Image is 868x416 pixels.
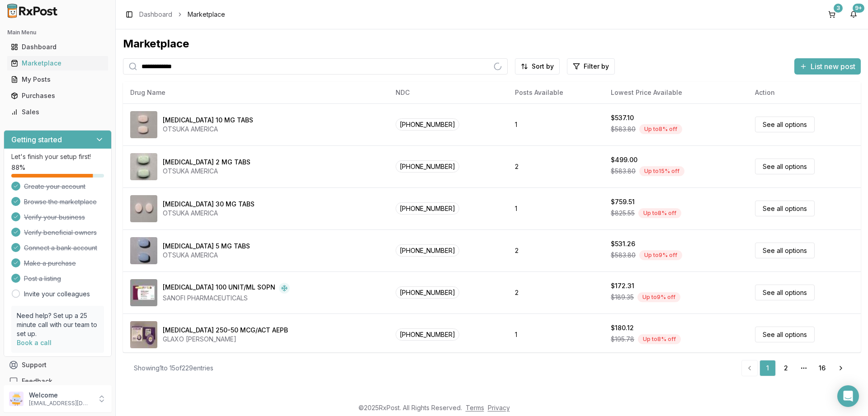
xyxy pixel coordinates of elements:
button: My Posts [4,72,112,87]
button: Dashboard [4,40,112,54]
a: See all options [755,159,815,174]
img: Abilify 2 MG TABS [130,153,157,180]
div: $499.00 [611,155,637,164]
div: [MEDICAL_DATA] 250-50 MCG/ACT AEPB [163,326,288,335]
a: Invite your colleagues [24,290,90,299]
button: Feedback [4,373,112,389]
a: 3 [825,7,839,22]
td: 1 [508,187,604,229]
nav: pagination [741,360,850,376]
td: 2 [508,271,604,313]
div: Up to 9 % off [637,292,680,302]
a: 1 [759,360,776,376]
a: See all options [755,285,815,300]
span: $583.80 [611,125,636,134]
span: Create your account [24,182,85,191]
p: [EMAIL_ADDRESS][DOMAIN_NAME] [29,400,92,407]
span: Verify beneficial owners [24,228,97,237]
span: Sort by [532,62,554,71]
div: Up to 15 % off [639,166,684,176]
button: Support [4,357,112,373]
span: 88 % [11,163,25,172]
td: 2 [508,229,604,271]
th: Posts Available [508,82,604,103]
span: [PHONE_NUMBER] [396,160,459,173]
span: [PHONE_NUMBER] [396,286,459,299]
span: [PHONE_NUMBER] [396,118,459,131]
button: List new post [794,58,861,75]
div: Up to 8 % off [639,124,682,134]
span: List new post [811,61,855,72]
h3: Getting started [11,134,62,145]
div: $180.12 [611,323,634,332]
span: Make a purchase [24,259,76,268]
div: OTSUKA AMERICA [163,251,250,260]
div: Showing 1 to 15 of 229 entries [134,364,213,373]
span: $189.35 [611,293,634,302]
td: 1 [508,103,604,145]
div: Dashboard [11,42,104,51]
div: $172.31 [611,281,634,290]
a: See all options [755,117,815,132]
img: Advair Diskus 250-50 MCG/ACT AEPB [130,321,157,348]
div: 9+ [853,4,864,13]
a: See all options [755,327,815,342]
span: [PHONE_NUMBER] [396,328,459,341]
button: Sales [4,105,112,119]
div: Sales [11,108,104,117]
span: Browse the marketplace [24,197,97,206]
a: Book a call [17,339,52,346]
a: 2 [778,360,794,376]
button: 9+ [846,7,861,22]
div: Marketplace [123,37,861,51]
div: Up to 9 % off [639,250,682,260]
th: NDC [388,82,508,103]
div: OTSUKA AMERICA [163,209,255,218]
span: Filter by [584,62,609,71]
td: 1 [508,313,604,355]
div: Purchases [11,91,104,100]
button: Marketplace [4,56,112,70]
button: Purchases [4,89,112,103]
div: 3 [834,4,843,13]
a: Privacy [488,404,510,411]
div: OTSUKA AMERICA [163,125,253,134]
p: Welcome [29,391,92,400]
div: SANOFI PHARMACEUTICALS [163,294,290,303]
div: GLAXO [PERSON_NAME] [163,335,288,344]
td: 2 [508,145,604,187]
th: Lowest Price Available [604,82,748,103]
span: Marketplace [188,10,225,19]
a: Marketplace [7,55,108,71]
div: Marketplace [11,59,104,68]
span: $825.55 [611,209,635,218]
a: Terms [466,404,484,411]
img: Abilify 30 MG TABS [130,195,157,222]
a: Sales [7,104,108,120]
a: Go to next page [832,360,850,376]
a: 16 [814,360,830,376]
span: Post a listing [24,274,61,283]
img: User avatar [9,392,24,406]
div: OTSUKA AMERICA [163,167,250,176]
div: [MEDICAL_DATA] 2 MG TABS [163,158,250,167]
span: $583.80 [611,251,636,260]
div: $537.10 [611,113,634,122]
img: Abilify 5 MG TABS [130,237,157,264]
th: Action [748,82,861,103]
a: See all options [755,201,815,216]
span: $583.80 [611,167,636,176]
th: Drug Name [123,82,388,103]
div: [MEDICAL_DATA] 100 UNIT/ML SOPN [163,283,275,294]
p: Let's finish your setup first! [11,152,104,161]
span: [PHONE_NUMBER] [396,244,459,257]
a: My Posts [7,71,108,88]
nav: breadcrumb [139,10,225,19]
span: Feedback [22,377,52,386]
div: Up to 8 % off [638,208,681,218]
img: Admelog SoloStar 100 UNIT/ML SOPN [130,279,157,306]
span: [PHONE_NUMBER] [396,202,459,215]
div: My Posts [11,75,104,84]
a: Dashboard [7,39,108,55]
p: Need help? Set up a 25 minute call with our team to set up. [17,311,99,338]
